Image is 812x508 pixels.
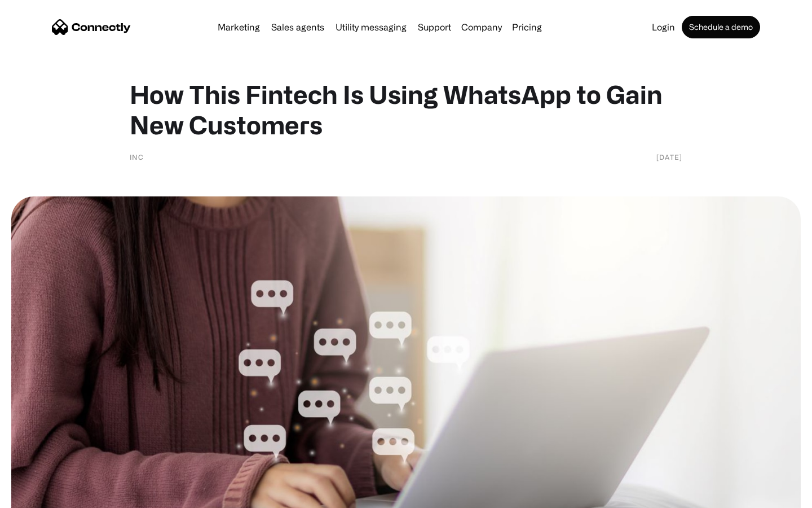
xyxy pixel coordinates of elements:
[11,488,68,504] aside: Language selected: English
[130,151,144,163] div: INC
[130,79,682,140] h1: How This Fintech Is Using WhatsApp to Gain New Customers
[213,23,264,32] a: Marketing
[647,23,679,32] a: Login
[267,23,329,32] a: Sales agents
[461,19,502,35] div: Company
[413,23,456,32] a: Support
[682,16,760,38] a: Schedule a demo
[656,151,682,163] div: [DATE]
[331,23,411,32] a: Utility messaging
[507,23,546,32] a: Pricing
[23,488,68,504] ul: Language list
